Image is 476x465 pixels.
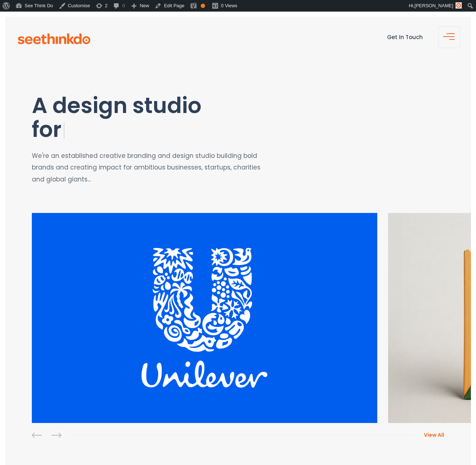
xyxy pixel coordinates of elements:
img: see-think-do-logo.png [18,33,90,44]
a: Get In Touch [387,33,423,41]
p: We're an established creative branding and design studio building bold brands and creating impact... [32,150,268,185]
a: View All [413,431,444,439]
span: View All [424,431,444,439]
h1: A design studio for [32,93,303,143]
span: [PERSON_NAME] [415,3,453,8]
div: OK [201,4,205,8]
